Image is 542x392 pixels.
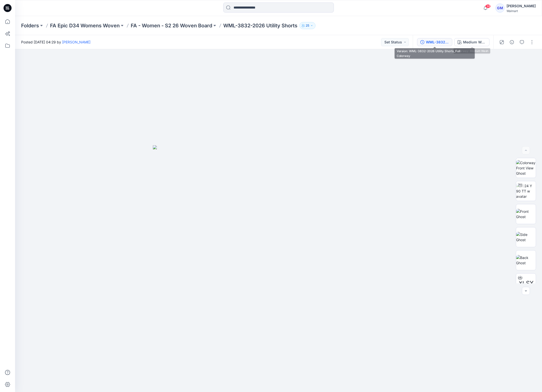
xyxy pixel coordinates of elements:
[62,40,91,44] a: [PERSON_NAME]
[223,22,297,29] p: WML-3832-2026 Utility Shorts
[131,22,212,29] a: FA - Women - S2 26 Woven Board
[508,38,516,46] button: Details
[516,183,536,199] img: 2024 Y 90 TT w avatar
[516,160,536,176] img: Colorway Front View Ghost
[519,279,533,288] span: XLSX
[516,232,536,242] img: Side Ghost
[153,145,404,392] img: eyJhbGciOiJIUzI1NiIsImtpZCI6IjAiLCJzbHQiOiJzZXMiLCJ0eXAiOiJKV1QifQ.eyJkYXRhIjp7InR5cGUiOiJzdG9yYW...
[495,4,505,13] div: GM
[21,22,39,29] a: Folders
[516,209,536,219] img: Front Ghost
[417,38,452,46] button: WML-3832-2026 Utility Shorts_Full Colorway
[463,39,486,45] div: Medium Wash
[516,255,536,266] img: Back Ghost
[299,22,315,29] button: 25
[485,4,491,8] span: 38
[306,23,309,28] p: 25
[507,3,536,9] div: [PERSON_NAME]
[21,39,91,45] span: Posted [DATE] 04:29 by
[454,38,489,46] button: Medium Wash
[507,9,536,13] div: Walmart
[426,39,449,45] div: WML-3832-2026 Utility Shorts_Full Colorway
[50,22,120,29] a: FA Epic D34 Womens Woven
